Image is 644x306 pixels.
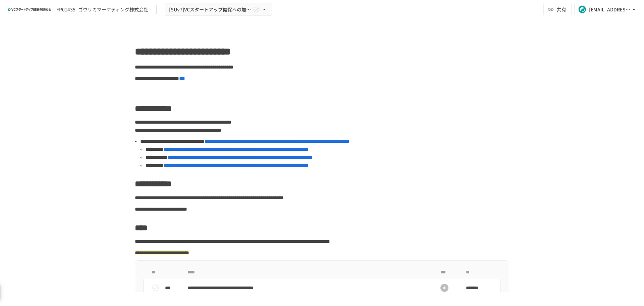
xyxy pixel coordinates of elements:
button: [EMAIL_ADDRESS][DOMAIN_NAME] [574,3,641,16]
img: ZDfHsVrhrXUoWEWGWYf8C4Fv4dEjYTEDCNvmL73B7ox [8,4,51,15]
span: [SUv7]VCスタートアップ健保への加入申請手続き [169,5,252,14]
div: Typeahead menu [132,163,317,170]
span: 共有 [557,6,566,13]
button: 共有 [543,3,572,16]
button: [SUv7]VCスタートアップ健保への加入申請手続き [165,3,272,16]
div: [EMAIL_ADDRESS][DOMAIN_NAME] [589,5,631,14]
div: FP01435_ゴウリカマーケティング株式会社 [56,6,148,13]
button: status [149,281,162,295]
